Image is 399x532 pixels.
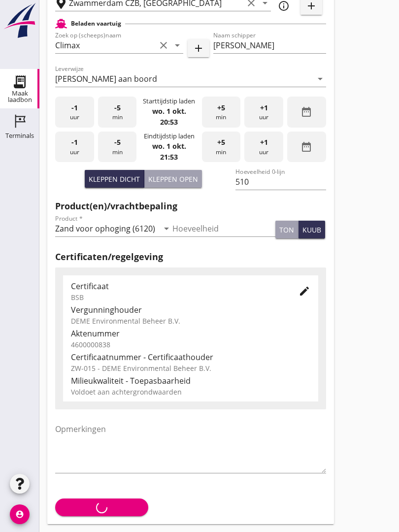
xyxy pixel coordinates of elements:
h2: Beladen vaartuig [71,19,121,28]
strong: wo. 1 okt. [152,106,186,116]
input: Naam schipper [213,37,326,53]
div: Certificaatnummer - Certificaathouder [71,351,310,363]
div: uur [55,97,94,128]
span: -1 [71,102,78,113]
i: add [193,42,204,54]
div: uur [55,132,94,163]
img: logo-small.a267ee39.svg [2,2,37,39]
div: min [98,132,137,163]
i: arrow_drop_down [161,223,172,234]
div: 4600000838 [71,339,310,350]
div: ton [279,225,294,235]
i: arrow_drop_down [171,39,183,51]
span: +5 [217,137,225,148]
textarea: Opmerkingen [55,421,326,473]
div: BSB [71,292,283,302]
strong: 21:53 [160,152,178,162]
span: -5 [114,102,121,113]
input: Zoek op (scheeps)naam [55,37,156,53]
i: clear [158,39,169,51]
button: ton [275,221,299,238]
div: uur [244,132,283,163]
div: Milieukwaliteit - Toepasbaarheid [71,375,310,387]
div: Kleppen open [148,174,198,184]
div: uur [244,97,283,128]
input: Product * [55,221,159,236]
div: [PERSON_NAME] aan boord [55,74,157,83]
button: kuub [299,221,325,238]
div: Terminals [5,133,34,139]
button: Kleppen dicht [85,170,144,188]
div: ZW-015 - DEME Environmental Beheer B.V. [71,363,310,373]
div: Certificaat [71,280,283,292]
span: -1 [71,137,78,148]
span: +1 [260,102,268,113]
div: Starttijdstip laden [143,97,195,106]
input: Hoeveelheid 0-lijn [235,174,326,190]
div: min [202,132,241,163]
button: Kleppen open [144,170,202,188]
input: Hoeveelheid [172,221,276,236]
i: account_circle [10,504,30,524]
i: date_range [300,141,312,153]
strong: 20:53 [160,117,178,127]
span: +1 [260,137,268,148]
div: DEME Environmental Beheer B.V. [71,316,310,326]
div: Eindtijdstip laden [144,132,195,141]
div: Aktenummer [71,328,310,339]
h2: Certificaten/regelgeving [55,250,326,264]
span: +5 [217,102,225,113]
i: arrow_drop_down [314,73,326,85]
h2: Product(en)/vrachtbepaling [55,199,326,213]
div: min [202,97,241,128]
div: Vergunninghouder [71,304,310,316]
div: min [98,97,137,128]
strong: wo. 1 okt. [152,141,186,151]
div: Voldoet aan achtergrondwaarden [71,387,310,397]
span: -5 [114,137,121,148]
div: Kleppen dicht [89,174,140,184]
i: date_range [300,106,312,118]
i: edit [299,285,310,297]
div: kuub [302,225,321,235]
